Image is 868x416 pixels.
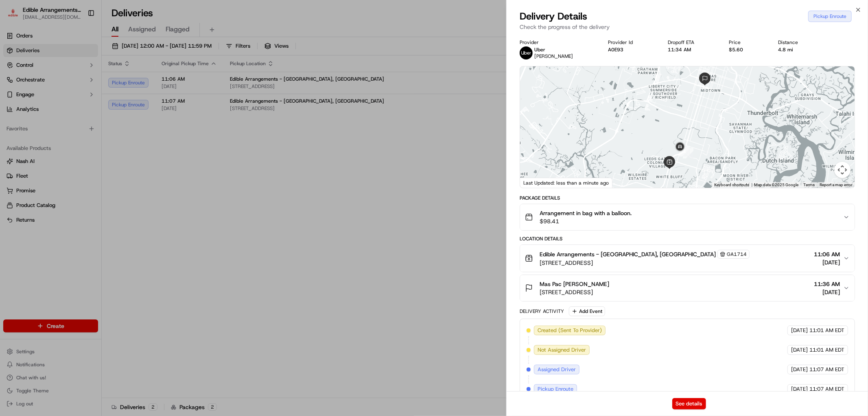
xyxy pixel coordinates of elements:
div: 💻 [69,119,75,125]
p: Check the progress of the delivery [520,23,855,31]
img: Nash [8,8,24,24]
span: [DATE] [791,327,808,334]
span: Delivery Details [520,10,587,23]
button: Mas Pac [PERSON_NAME][STREET_ADDRESS]11:36 AM[DATE] [520,275,855,301]
button: A0E93 [608,46,623,53]
a: Terms (opens in new tab) [803,183,815,187]
div: 📗 [8,119,15,125]
span: 11:36 AM [814,280,840,288]
button: Start new chat [138,80,148,90]
div: 4.8 mi [778,46,820,53]
img: 1736555255976-a54dd68f-1ca7-489b-9aae-adbdc363a1c4 [8,78,23,92]
span: Map data ©2025 Google [754,183,798,187]
div: Package Details [520,195,855,201]
div: Provider Id [608,39,655,46]
div: $5.60 [729,46,765,53]
img: uber-new-logo.jpeg [520,46,533,59]
span: $98.41 [540,217,632,225]
span: [PERSON_NAME] [534,53,573,59]
span: Mas Pac [PERSON_NAME] [540,280,609,288]
p: Welcome 👋 [8,33,148,46]
span: 11:06 AM [814,250,840,258]
button: Map camera controls [834,162,851,178]
div: Provider [520,39,595,46]
span: 11:07 AM EDT [809,366,844,373]
button: Keyboard shortcuts [714,182,749,188]
span: [DATE] [814,258,840,266]
div: 11:34 AM [668,46,716,53]
span: Arrangement in bag with a balloon. [540,209,632,217]
a: 📗Knowledge Base [5,115,66,130]
span: Edible Arrangements - [GEOGRAPHIC_DATA], [GEOGRAPHIC_DATA] [540,250,716,258]
span: 11:01 AM EDT [809,327,844,334]
span: Pickup Enroute [538,385,573,393]
span: [DATE] [791,385,808,393]
div: Distance [778,39,820,46]
span: Pylon [81,138,98,144]
a: Powered byPylon [57,138,98,144]
span: [DATE] [791,346,808,354]
span: 11:07 AM EDT [809,385,844,393]
div: Start new chat [28,78,133,86]
span: [STREET_ADDRESS] [540,288,609,296]
span: Knowledge Base [16,118,62,126]
a: Open this area in Google Maps (opens a new window) [522,177,549,188]
span: GA1714 [727,251,747,258]
div: Location Details [520,236,855,242]
div: Price [729,39,765,46]
p: Uber [534,46,573,53]
a: Report a map error [820,183,852,187]
button: Edible Arrangements - [GEOGRAPHIC_DATA], [GEOGRAPHIC_DATA]GA1714[STREET_ADDRESS]11:06 AM[DATE] [520,245,855,272]
span: [DATE] [814,288,840,296]
span: Assigned Driver [538,366,576,373]
div: We're available if you need us! [28,86,103,92]
div: Dropoff ETA [668,39,716,46]
span: Created (Sent To Provider) [538,327,602,334]
button: Add Event [569,306,605,316]
div: Delivery Activity [520,308,564,315]
a: 💻API Documentation [66,115,134,130]
span: Not Assigned Driver [538,346,586,354]
input: Got a question? Start typing here... [21,53,146,61]
span: API Documentation [77,118,131,126]
button: Arrangement in bag with a balloon.$98.41 [520,204,855,230]
span: [STREET_ADDRESS] [540,259,750,267]
span: [DATE] [791,366,808,373]
img: Google [522,177,549,188]
div: Last Updated: less than a minute ago [520,178,612,188]
span: 11:01 AM EDT [809,346,844,354]
button: See details [672,398,706,409]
